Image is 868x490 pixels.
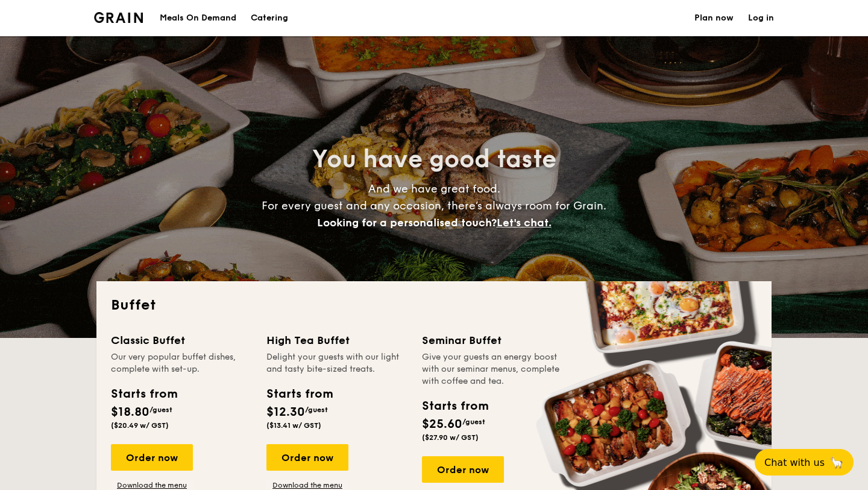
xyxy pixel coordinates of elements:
h2: Buffet [111,296,757,315]
div: Classic Buffet [111,332,252,349]
div: Starts from [422,397,488,415]
span: Chat with us [764,457,825,468]
div: Order now [422,456,504,483]
div: Give your guests an energy boost with our seminar menus, complete with coffee and tea. [422,351,563,387]
div: Order now [111,444,193,471]
span: 🦙 [829,456,844,469]
span: /guest [305,406,328,414]
span: /guest [149,406,172,414]
div: Order now [266,444,348,471]
span: $25.60 [422,417,462,431]
div: Seminar Buffet [422,332,563,349]
button: Chat with us🦙 [755,449,854,476]
a: Logotype [94,12,143,23]
span: ($27.90 w/ GST) [422,433,479,442]
a: Download the menu [266,480,348,490]
div: Starts from [111,385,177,403]
span: Let's chat. [497,216,552,229]
span: /guest [462,418,485,426]
div: Our very popular buffet dishes, complete with set-up. [111,351,252,375]
span: $18.80 [111,405,149,419]
img: Grain [94,12,143,23]
a: Download the menu [111,480,193,490]
span: ($20.49 w/ GST) [111,421,169,430]
span: $12.30 [266,405,305,419]
div: Delight your guests with our light and tasty bite-sized treats. [266,351,407,375]
div: Starts from [266,385,332,403]
span: ($13.41 w/ GST) [266,421,321,430]
div: High Tea Buffet [266,332,407,349]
